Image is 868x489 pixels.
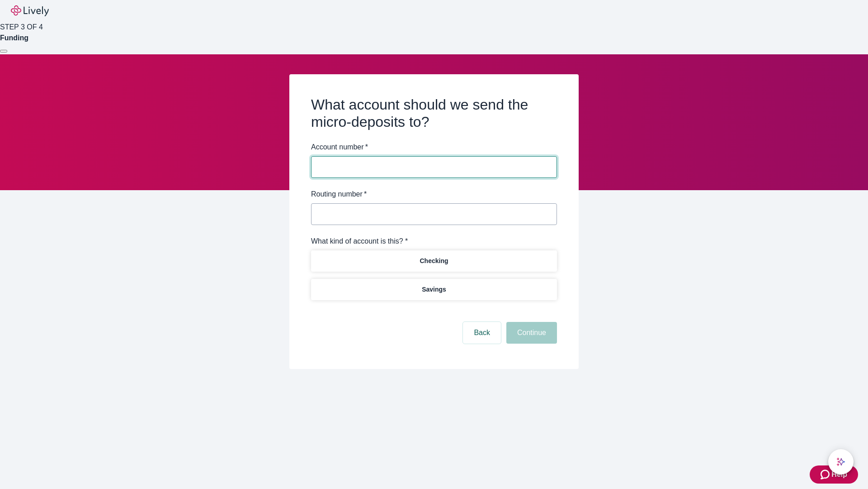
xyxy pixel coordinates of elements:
[422,285,446,294] p: Savings
[836,457,845,466] svg: Lively AI Assistant
[311,250,557,272] button: Checking
[311,142,368,153] label: Account number
[821,469,831,480] svg: Zendesk support icon
[831,469,847,480] span: Help
[311,96,557,131] h2: What account should we send the micro-deposits to?
[311,279,557,300] button: Savings
[311,189,367,200] label: Routing number
[420,256,448,266] p: Checking
[463,322,501,344] button: Back
[311,236,408,247] label: What kind of account is this? *
[810,465,858,484] button: Zendesk support iconHelp
[11,5,49,16] img: Lively
[828,449,854,475] button: chat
